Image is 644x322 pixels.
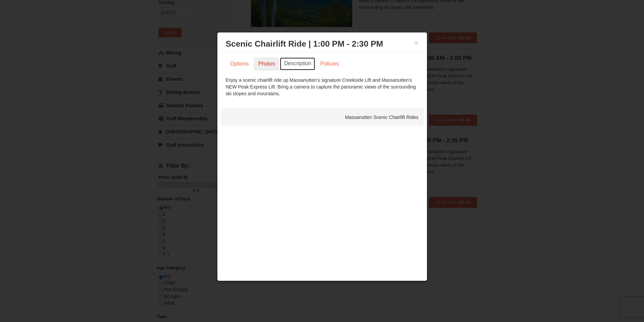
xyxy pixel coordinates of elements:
div: Massanutten Scenic Chairlift Rides [221,109,424,126]
button: × [414,40,419,46]
a: Photos [254,57,280,70]
div: Enjoy a scenic chairlift ride up Massanutten’s signature Creekside Lift and Massanutten's NEW Pea... [226,77,419,97]
a: Description [280,57,315,70]
a: Options [226,57,253,70]
h3: Scenic Chairlift Ride | 1:00 PM - 2:30 PM [226,39,419,49]
a: Policies [316,57,343,70]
